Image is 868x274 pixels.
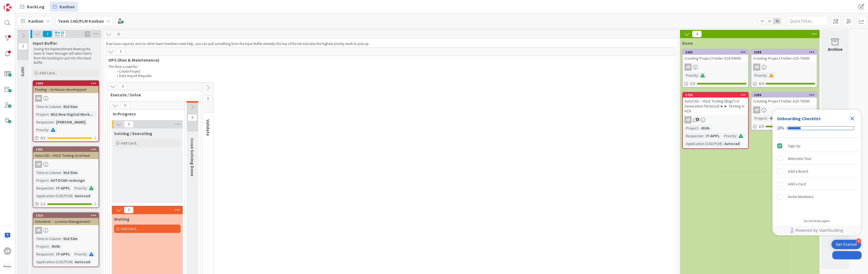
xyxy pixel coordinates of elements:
[34,47,98,65] p: During the Replenishment Meeting the team & Team Manager will select items from the backlog to pu...
[683,50,748,55] div: 2235
[27,3,45,10] span: BackLog
[775,140,859,152] div: Sign Up is complete.
[751,106,817,114] div: AR
[203,95,213,102] span: 0
[766,18,773,24] span: 2x
[55,119,87,125] div: [PERSON_NAME]
[736,133,737,139] span: :
[33,213,99,225] div: 1315Autodesk -- License Management
[775,165,859,177] div: Add a Board is incomplete.
[684,125,698,131] div: Project
[33,147,99,159] div: 1301AutoCAD -- HSLE Tooling Overhaul
[35,243,48,249] div: Project
[754,93,817,97] div: 2299
[751,93,817,98] div: 2299
[723,141,741,147] div: Autocad
[55,251,71,257] div: IT-APPL
[804,219,830,223] div: Do not show again
[48,111,49,117] span: :
[751,98,817,105] div: Creating Project Folder A25-75000
[116,48,125,55] span: 0
[683,116,748,123] div: AR
[683,64,748,71] div: AR
[684,72,698,78] div: Priority
[828,46,843,52] div: Archive
[62,170,79,176] div: 91d 53m
[35,177,48,183] div: Project
[758,18,766,24] span: 1x
[704,133,704,139] span: :
[795,227,843,234] span: Powered by UserGuiding
[33,95,99,102] div: AR
[848,114,857,123] div: Close Checklist
[777,126,784,131] div: 20%
[60,3,75,10] span: Kanban
[190,138,195,176] span: Issue Solving Done
[775,191,859,203] div: Invite Members is incomplete.
[40,201,46,207] span: 1 / 1
[35,170,61,176] div: Time in Column
[788,143,800,149] div: Sign Up
[684,133,704,139] div: Requester
[35,161,42,168] div: AR
[35,236,61,242] div: Time in Column
[754,50,817,54] div: 2298
[73,259,73,265] span: :
[48,127,49,133] span: :
[33,218,99,225] div: Autodesk -- License Management
[33,152,99,159] div: AutoCAD -- HSLE Tooling Overhaul
[33,81,99,93] div: 1309Tooling -- In-House developped
[50,2,78,12] a: Kanban
[55,31,64,34] div: Min 10
[124,207,133,213] span: 0
[33,213,99,218] div: 1315
[73,193,92,199] div: Autocad
[48,177,49,183] span: :
[767,115,781,121] div: -RUN-
[61,170,62,176] span: :
[33,40,57,46] span: Input Buffer
[55,185,71,191] div: IT-APPL
[33,161,99,168] div: AR
[751,50,817,62] div: 2298Creating Project Folder A25-70000
[113,111,178,117] span: In Progress
[114,69,673,74] li: Create Project
[704,133,721,139] div: IT-APPL
[48,243,49,249] span: :
[775,225,858,235] a: Powered by UserGuiding
[110,92,193,98] span: Execute / Solve
[114,31,123,38] span: 10
[767,115,767,121] span: :
[121,141,138,146] span: Add Card...
[788,193,814,200] div: Invite Members
[36,147,99,151] div: 1301
[33,81,99,86] div: 1309
[777,126,857,131] div: Checklist progress: 20%
[683,93,748,98] div: 1758
[188,114,197,121] span: 0
[35,111,48,117] div: Project
[73,185,87,191] div: Priority
[18,43,28,50] span: 0
[17,2,48,12] a: BackLog
[753,72,767,78] div: Priority
[751,64,817,71] div: AR
[690,81,695,86] span: 3/3
[692,31,702,37] span: 4
[43,31,52,37] span: 3
[683,55,748,62] div: Creating Project Folder A24-59000
[753,64,760,71] div: AR
[696,118,699,121] span: 3
[685,93,748,97] div: 1758
[35,193,73,199] div: Application (CAD/PLM)
[788,168,808,175] div: Add a Board
[205,119,211,136] span: Validate
[836,242,857,247] div: Get Started
[684,116,692,123] div: AR
[35,227,42,234] div: AR
[4,263,11,270] img: avatar
[856,238,861,243] div: 4
[36,214,99,217] div: 1315
[120,102,130,109] span: 0
[49,177,86,183] div: AUTOCAD redesign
